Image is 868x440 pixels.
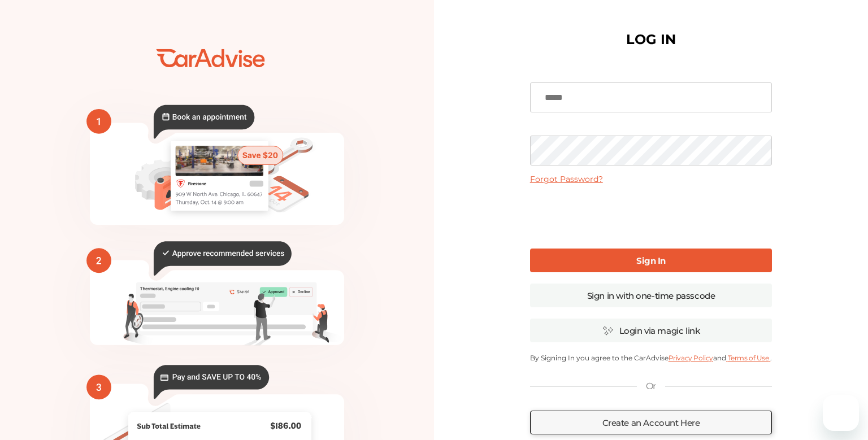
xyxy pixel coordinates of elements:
[602,325,614,336] img: magic_icon.32c66aac.svg
[646,380,656,393] p: Or
[823,395,859,431] iframe: Button to launch messaging window
[626,34,676,45] h1: LOG IN
[726,354,770,362] a: Terms of Use
[530,354,772,362] p: By Signing In you agree to the CarAdvise and .
[636,255,666,266] b: Sign In
[669,354,713,362] a: Privacy Policy
[530,319,772,342] a: Login via magic link
[530,411,772,434] a: Create an Account Here
[530,174,603,184] a: Forgot Password?
[565,193,737,237] iframe: reCAPTCHA
[530,284,772,307] a: Sign in with one-time passcode
[530,249,772,272] a: Sign In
